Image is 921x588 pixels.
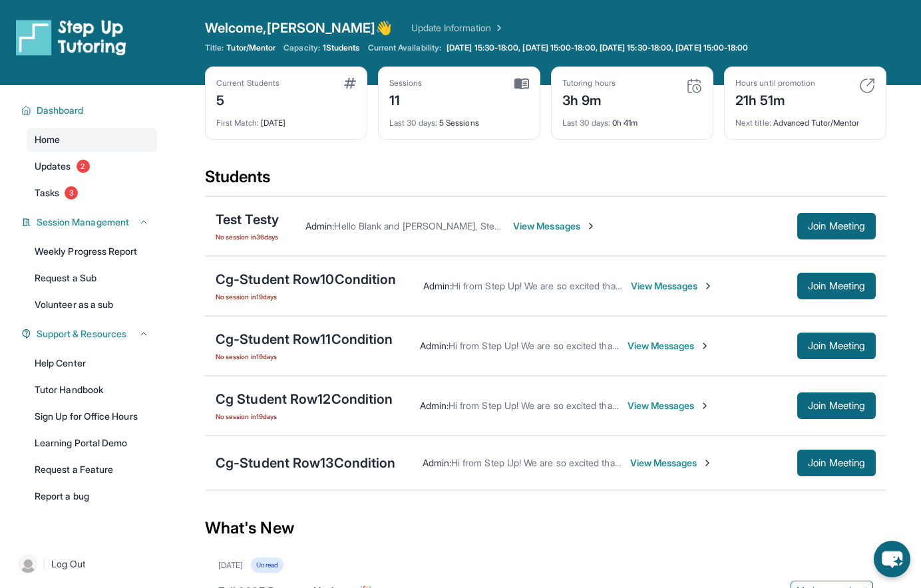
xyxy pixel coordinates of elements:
span: Join Meeting [808,459,865,467]
a: [DATE] 15:30-18:00, [DATE] 15:00-18:00, [DATE] 15:30-18:00, [DATE] 15:00-18:00 [444,43,751,53]
a: Weekly Progress Report [27,239,157,263]
span: | [43,556,46,572]
span: No session in 36 days [216,231,279,242]
span: View Messages [513,220,596,233]
div: 5 Sessions [389,110,529,128]
img: user-img [19,555,37,573]
a: Learning Portal Demo [27,431,157,455]
button: Session Management [31,216,149,229]
img: card [514,78,529,90]
div: Hours until promotion [735,78,815,88]
button: Join Meeting [797,273,876,299]
span: Title: [205,43,224,53]
img: Chevron Right [491,21,504,35]
span: No session in 19 days [216,411,393,422]
img: Chevron-Right [703,281,713,291]
div: Cg-Student Row13Condition [216,454,396,472]
button: chat-button [874,541,910,577]
div: Cg-Student Row11Condition [216,330,393,349]
a: Volunteer as a sub [27,293,157,317]
span: No session in 19 days [216,291,397,302]
span: View Messages [631,279,714,293]
span: Current Availability: [368,43,441,53]
div: Students [205,166,886,196]
span: Next title : [735,118,771,128]
span: 1 Students [323,43,360,53]
div: Current Students [216,78,279,88]
a: Tasks3 [27,181,157,205]
span: Join Meeting [808,282,865,290]
span: Admin : [420,340,449,351]
img: logo [16,19,126,56]
div: Test Testy [216,210,279,229]
span: Log Out [51,557,86,571]
a: Report a bug [27,484,157,508]
span: Dashboard [37,104,84,117]
span: Admin : [423,457,451,468]
span: 3 [65,186,78,200]
button: Join Meeting [797,333,876,359]
div: Advanced Tutor/Mentor [735,110,875,128]
div: [DATE] [218,560,243,571]
span: View Messages [630,456,713,470]
div: 0h 41m [562,110,702,128]
span: Last 30 days : [562,118,610,128]
img: card [859,78,875,94]
div: Sessions [389,78,423,88]
div: Cg-Student Row10Condition [216,270,397,289]
button: Join Meeting [797,450,876,476]
span: Join Meeting [808,222,865,230]
a: Updates2 [27,154,157,178]
img: Chevron-Right [586,221,596,231]
span: Admin : [305,220,334,231]
span: Session Management [37,216,129,229]
div: 21h 51m [735,88,815,110]
a: Home [27,128,157,152]
div: Unread [251,557,283,573]
span: Home [35,133,60,146]
span: Join Meeting [808,402,865,410]
div: Cg Student Row12Condition [216,390,393,408]
img: card [686,78,702,94]
div: 11 [389,88,423,110]
div: Tutoring hours [562,78,616,88]
img: Chevron-Right [699,400,710,411]
span: Tutor/Mentor [226,43,276,53]
button: Join Meeting [797,213,876,239]
img: Chevron-Right [699,341,710,351]
span: Support & Resources [37,327,126,341]
span: 2 [77,160,90,173]
button: Dashboard [31,104,149,117]
span: Last 30 days : [389,118,437,128]
span: Join Meeting [808,342,865,350]
a: Request a Sub [27,266,157,290]
div: 3h 9m [562,88,616,110]
a: Sign Up for Office Hours [27,404,157,428]
div: 5 [216,88,279,110]
a: Help Center [27,351,157,375]
span: Admin : [420,400,449,411]
span: Updates [35,160,71,173]
span: View Messages [628,339,711,353]
button: Join Meeting [797,392,876,419]
span: First Match : [216,118,259,128]
span: Welcome, [PERSON_NAME] 👋 [205,19,393,37]
span: Tasks [35,186,59,200]
span: View Messages [628,399,711,412]
span: No session in 19 days [216,351,393,362]
div: [DATE] [216,110,356,128]
a: Update Information [411,21,504,35]
a: Tutor Handbook [27,378,157,402]
span: [DATE] 15:30-18:00, [DATE] 15:00-18:00, [DATE] 15:30-18:00, [DATE] 15:00-18:00 [447,43,748,53]
img: card [344,78,356,88]
img: Chevron-Right [702,458,713,468]
a: Request a Feature [27,458,157,482]
div: What's New [205,499,886,557]
a: |Log Out [13,549,157,579]
span: Capacity: [283,43,320,53]
span: Admin : [423,280,452,291]
button: Support & Resources [31,327,149,341]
